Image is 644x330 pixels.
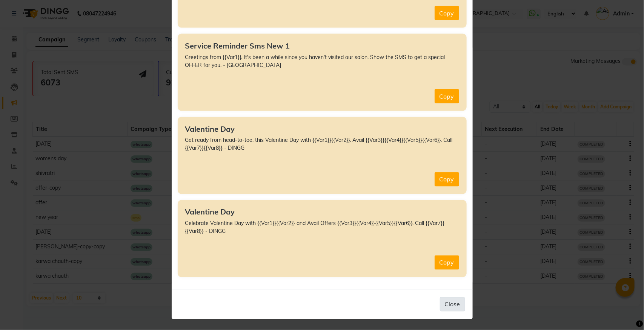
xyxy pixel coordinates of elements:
p: Celebrate Valentine Day with {{Var1}}{{Var2}} and Avail Offers {{Var3}}{{Var4}}{{Var5}}{{Var6}}. ... [185,220,459,236]
h5: Service Reminder Sms New 1 [185,41,459,50]
button: Copy [435,89,459,103]
h5: Valentine Day [185,125,459,134]
button: Copy [435,255,459,270]
button: Copy [435,6,459,20]
p: Get ready from head-to-toe, this Valentine Day with {{Var1}}{{Var2}}. Avail {{Var3}}{{Var4}}{{Var... [185,137,459,152]
button: Close [440,297,465,312]
button: Copy [435,172,459,187]
h5: Valentine Day [185,208,459,217]
p: Greetings from {{Var1}}. It's been a while since you haven't visited our salon. Show the SMS to g... [185,53,459,69]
